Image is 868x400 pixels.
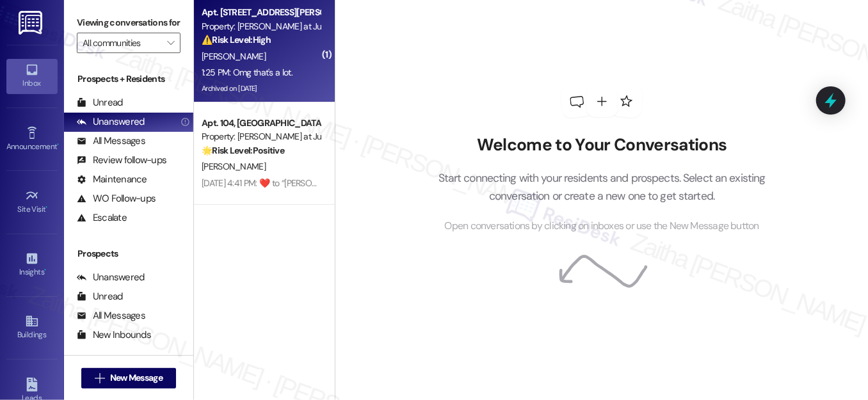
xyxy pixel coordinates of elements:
h2: Welcome to Your Conversations [419,135,785,156]
button: New Message [81,368,176,388]
div: Prospects + Residents [64,72,193,86]
span: • [57,140,59,149]
span: [PERSON_NAME] [202,51,266,62]
div: Property: [PERSON_NAME] at June Road [202,20,320,33]
span: • [44,266,46,275]
span: New Message [110,371,163,385]
div: Escalate [77,211,127,225]
span: [PERSON_NAME] [202,161,266,172]
div: Apt. 104, [GEOGRAPHIC_DATA][PERSON_NAME] at June Road 2 [202,116,320,130]
div: [DATE] 4:41 PM: ​❤️​ to “ [PERSON_NAME] ([PERSON_NAME] at June Road): You're welcome, [PERSON_NAM... [202,177,746,189]
span: • [46,203,48,212]
div: Archived on [DATE] [200,81,321,97]
strong: 🌟 Risk Level: Positive [202,145,284,156]
div: All Messages [77,134,145,148]
input: All communities [83,33,160,53]
div: 1:25 PM: Omg that's a lot. [202,67,293,78]
strong: ⚠️ Risk Level: High [202,34,271,45]
a: Insights • [6,248,58,282]
div: WO Follow-ups [77,192,156,205]
a: Inbox [6,59,58,93]
div: All Messages [77,309,145,323]
i:  [95,373,104,383]
div: Maintenance [77,173,147,186]
div: Unanswered [77,115,145,129]
p: Start connecting with your residents and prospects. Select an existing conversation or create a n... [419,169,785,205]
label: Viewing conversations for [77,13,181,33]
div: Review follow-ups [77,154,166,167]
div: Unread [77,290,123,303]
div: Property: [PERSON_NAME] at June Road [202,130,320,143]
div: Unread [77,96,123,109]
a: Site Visit • [6,185,58,220]
div: Unanswered [77,271,145,284]
span: Open conversations by clicking on inboxes or use the New Message button [445,218,759,234]
div: Apt. [STREET_ADDRESS][PERSON_NAME] [202,6,320,19]
i:  [167,38,174,48]
div: New Inbounds [77,328,151,342]
div: Prospects [64,247,193,260]
img: ResiDesk Logo [19,11,45,35]
a: Buildings [6,310,58,345]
